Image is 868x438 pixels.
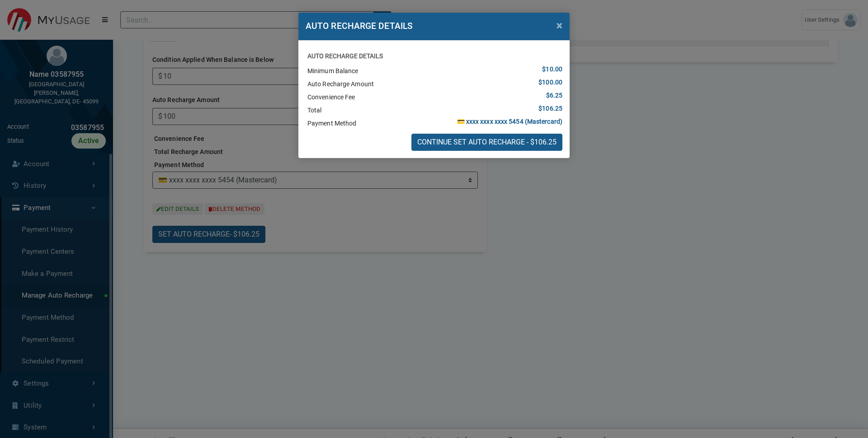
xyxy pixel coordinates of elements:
span: × [557,19,562,32]
div: AUTO RECHARGE DETAILS [306,48,562,65]
div: 💳 xxxx xxxx xxxx 5454 (Mastercard) [457,117,562,130]
div: Payment Method [306,117,358,130]
button: Close [549,13,570,38]
h2: AUTO RECHARGE DETAILS [306,20,413,33]
div: Minimum Balance [306,65,360,78]
div: Auto Recharge Amount [306,78,376,91]
button: CONTINUE SET AUTO RECHARGE - $106.25 [411,134,562,151]
div: Convenience Fee [306,91,357,104]
div: Total [306,104,324,117]
div: $10.00 [542,65,562,78]
div: $6.25 [546,91,563,104]
div: $100.00 [538,78,562,91]
div: $106.25 [538,104,562,117]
